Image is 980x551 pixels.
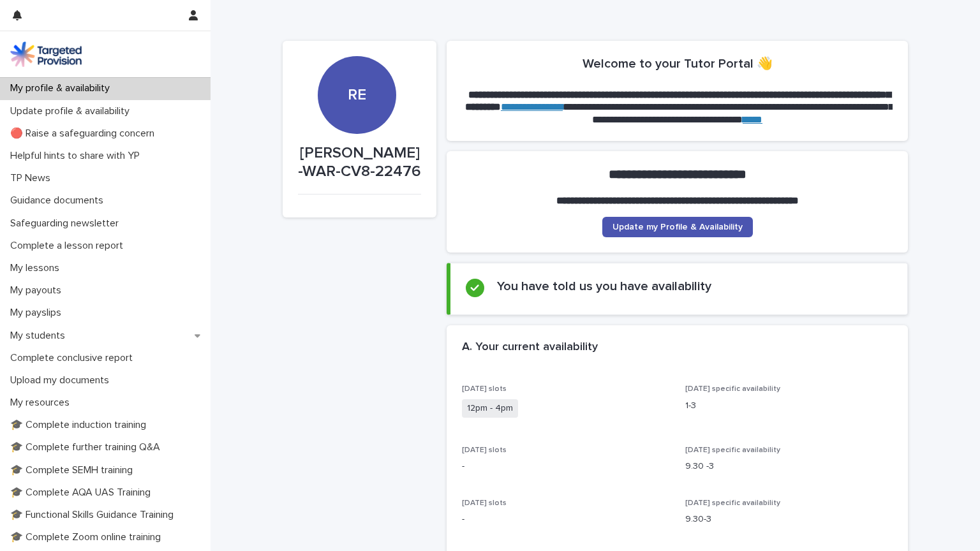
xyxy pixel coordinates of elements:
[5,374,119,386] p: Upload my documents
[602,217,753,237] a: Update my Profile & Availability
[5,307,71,319] p: My payslips
[5,195,114,207] p: Guidance documents
[5,330,75,342] p: My students
[5,441,170,453] p: 🎓 Complete further training Q&A
[5,240,133,252] p: Complete a lesson report
[583,56,773,71] h2: Welcome to your Tutor Portal 👋
[5,262,70,274] p: My lessons
[5,419,156,431] p: 🎓 Complete induction training
[462,513,670,526] p: -
[5,509,184,521] p: 🎓 Functional Skills Guidance Training
[462,399,518,418] span: 12pm - 4pm
[5,150,150,162] p: Helpful hints to share with YP
[5,284,71,297] p: My payouts
[612,223,743,231] span: Update my Profile & Availability
[5,82,120,94] p: My profile & availability
[685,513,893,526] p: 9.30-3
[685,385,780,393] span: [DATE] specific availability
[5,352,143,364] p: Complete conclusive report
[497,279,711,294] h2: You have told us you have availability
[462,341,598,355] h2: A. Your current availability
[5,397,80,409] p: My resources
[5,531,171,543] p: 🎓 Complete Zoom online training
[5,105,140,117] p: Update profile & availability
[298,144,421,181] p: [PERSON_NAME]-WAR-CV8-22476
[5,172,61,184] p: TP News
[685,460,893,473] p: 9.30 -3
[462,499,507,507] span: [DATE] slots
[5,128,165,140] p: 🔴 Raise a safeguarding concern
[318,8,396,105] div: RE
[5,487,161,499] p: 🎓 Complete AQA UAS Training
[10,41,82,67] img: M5nRWzHhSzIhMunXDL62
[462,385,507,393] span: [DATE] slots
[685,399,893,413] p: 1-3
[685,446,780,454] span: [DATE] specific availability
[5,464,143,476] p: 🎓 Complete SEMH training
[462,446,507,454] span: [DATE] slots
[462,460,670,473] p: -
[5,217,129,230] p: Safeguarding newsletter
[685,499,780,507] span: [DATE] specific availability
